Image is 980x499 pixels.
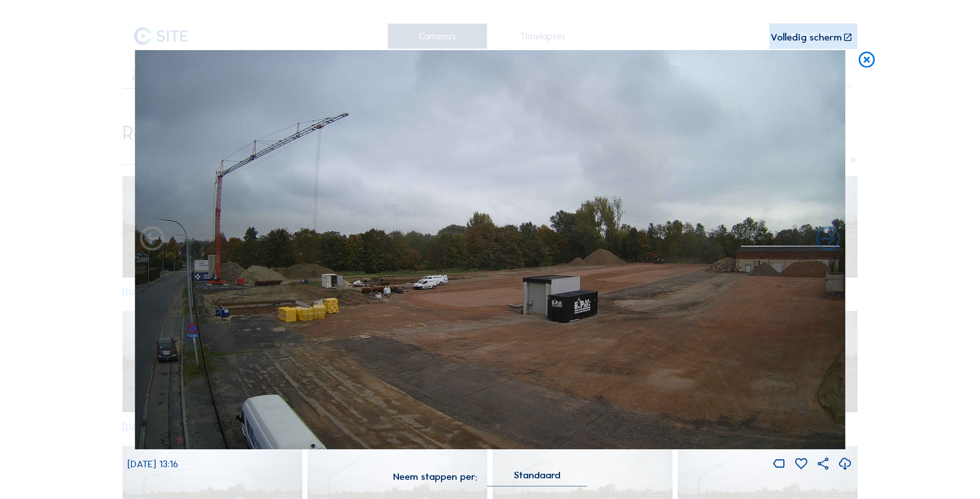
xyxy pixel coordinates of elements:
[771,33,842,42] div: Volledig scherm
[813,225,843,254] i: Back
[127,458,178,470] span: [DATE] 13:16
[137,225,167,254] i: Forward
[514,472,560,479] div: Standaard
[487,472,587,486] div: Standaard
[393,472,477,481] div: Neem stappen per:
[135,50,845,449] img: Image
